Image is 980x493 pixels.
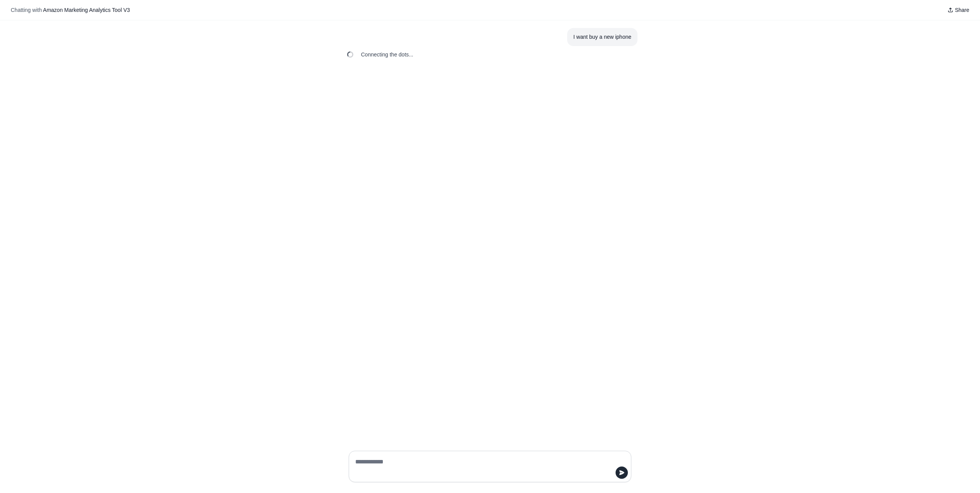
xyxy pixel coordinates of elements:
button: Share [944,5,972,15]
span: Amazon Marketing Analytics Tool V3 [43,7,130,13]
button: Chatting with Amazon Marketing Analytics Tool V3 [8,5,133,15]
span: Share [955,6,969,14]
section: User message [567,28,637,46]
div: I want buy a new iphone [573,33,631,41]
span: Chatting with [11,6,42,14]
span: Connecting the dots... [361,51,413,58]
